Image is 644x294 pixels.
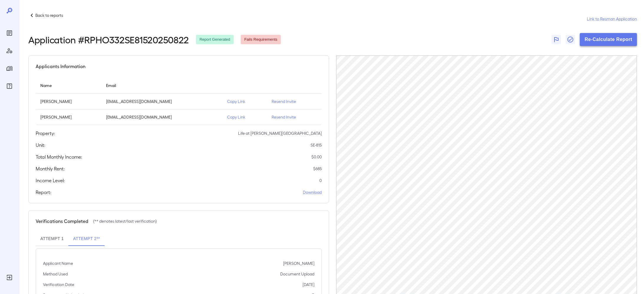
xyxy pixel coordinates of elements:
[36,189,51,196] h5: Report:
[28,34,189,45] h2: Application # RPHO332SE81520250822
[36,232,68,246] button: Attempt 1
[43,271,68,277] p: Method Used
[5,46,14,55] div: Manage Users
[313,166,322,172] p: $ 685
[311,154,322,160] p: $ 0.00
[36,218,88,225] h5: Verifications Completed
[40,98,97,104] p: [PERSON_NAME]
[43,260,73,266] p: Applicant Name
[36,77,101,94] th: Name
[238,130,322,136] p: Life at [PERSON_NAME][GEOGRAPHIC_DATA]
[272,98,317,104] p: Resend Invite
[36,177,65,184] h5: Income Level:
[272,114,317,120] p: Resend Invite
[566,35,575,44] button: Close Report
[580,33,637,46] button: Re-Calculate Report
[36,165,65,172] h5: Monthly Rent:
[106,114,218,120] p: [EMAIL_ADDRESS][DOMAIN_NAME]
[68,232,105,246] button: Attempt 2**
[280,271,314,277] p: Document Upload
[5,64,14,73] div: Manage Properties
[227,98,262,104] p: Copy Link
[241,37,281,42] span: Fails Requirements
[303,282,314,288] p: [DATE]
[551,35,561,44] button: Flag Report
[227,114,262,120] p: Copy Link
[36,63,85,70] h5: Applicants Information
[587,16,637,22] a: Link to Resman Application
[36,142,45,149] h5: Unit:
[101,77,222,94] th: Email
[36,130,55,137] h5: Property:
[5,28,14,38] div: Reports
[40,114,97,120] p: [PERSON_NAME]
[35,12,63,18] p: Back to reports
[5,273,14,282] div: Log Out
[43,282,74,288] p: Verification Date
[93,218,157,224] p: (** denotes latest/last verification)
[283,260,314,266] p: [PERSON_NAME]
[106,98,218,104] p: [EMAIL_ADDRESS][DOMAIN_NAME]
[5,81,14,91] div: FAQ
[196,37,234,42] span: Report Generated
[36,153,82,160] h5: Total Monthly Income:
[311,142,322,148] p: SE-815
[319,178,322,183] p: 0
[303,189,322,195] a: Download
[36,77,322,125] table: simple table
